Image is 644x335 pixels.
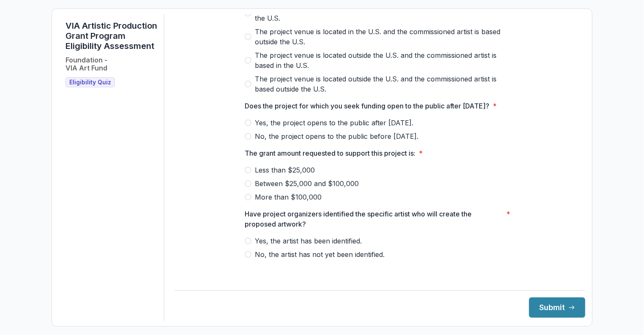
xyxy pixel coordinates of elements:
span: Yes, the artist has been identified. [255,236,362,246]
button: Submit [529,297,585,318]
span: Less than $25,000 [255,165,315,175]
span: More than $100,000 [255,192,322,202]
span: The project venue is located outside the U.S. and the commissioned artist is based in the U.S. [255,50,515,70]
p: Does the project for which you seek funding open to the public after [DATE]? [245,101,489,111]
h1: VIA Artistic Production Grant Program Eligibility Assessment [65,21,157,51]
span: Between $25,000 and $100,000 [255,178,359,189]
span: No, the project opens to the public before [DATE]. [255,131,418,141]
span: Yes, the project opens to the public after [DATE]. [255,118,413,128]
p: The grant amount requested to support this project is: [245,148,415,158]
span: The project venue is located outside the U.S. and the commissioned artist is based outside the U.S. [255,74,515,94]
h2: Foundation - VIA Art Fund [65,56,107,72]
p: Have project organizers identified the specific artist who will create the proposed artwork? [245,209,503,229]
span: No, the artist has not yet been identified. [255,249,385,259]
span: Eligibility Quiz [69,79,111,86]
span: The project venue is located in the U.S. and the commissioned artist is based outside the U.S. [255,27,515,47]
